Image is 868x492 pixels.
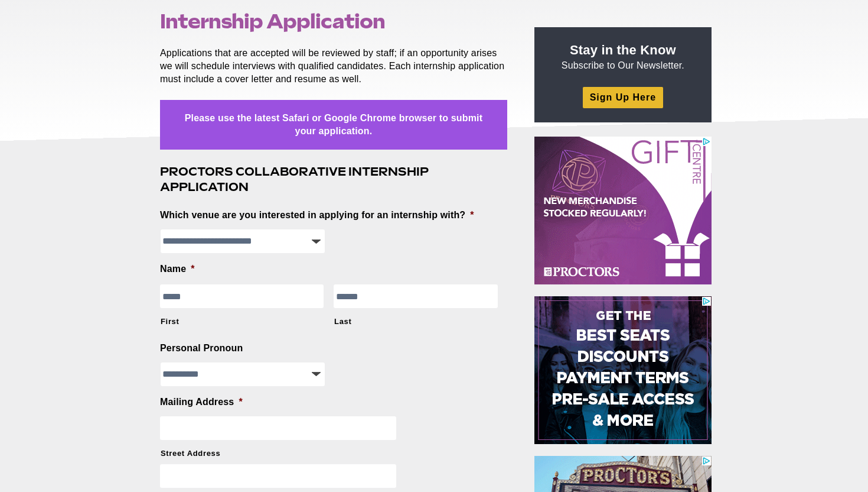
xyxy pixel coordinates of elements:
[570,43,676,57] strong: Stay in the Know
[185,113,482,136] strong: Please use the latest Safari or Google Chrome browser to submit your application.
[161,448,498,459] label: Street Address
[160,342,243,355] label: Personal Pronoun
[160,47,507,86] p: Applications that are accepted will be reviewed by staff; if an opportunity arises we will schedu...
[160,209,474,222] label: Which venue are you interested in applying for an internship with?
[160,10,507,33] h1: Internship Application
[160,263,195,276] label: Name
[534,137,712,284] iframe: Advertisement
[161,316,324,327] label: First
[160,396,243,409] label: Mailing Address
[583,87,663,108] a: Sign Up Here
[334,316,497,327] label: Last
[549,41,697,72] p: Subscribe to Our Newsletter.
[160,164,507,195] h3: Proctors Collaborative Internship Application
[534,296,712,444] iframe: Advertisement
